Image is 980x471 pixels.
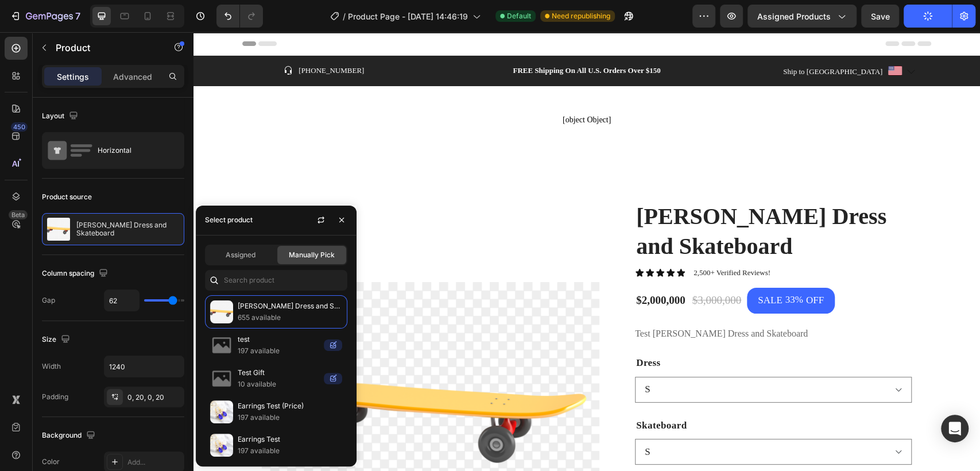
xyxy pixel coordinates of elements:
[747,5,857,28] button: Assigned Products
[42,361,61,372] div: Width
[611,258,632,279] div: OFF
[343,10,346,22] span: /
[127,457,181,468] div: Add...
[42,428,98,443] div: Background
[590,34,689,45] p: Ship to [GEOGRAPHIC_DATA]
[348,10,468,22] span: Product Page - [DATE] 14:46:19
[552,11,610,21] span: Need republishing
[757,10,831,22] span: Assigned Products
[75,9,80,23] p: 7
[238,312,342,323] p: 655 available
[861,5,899,28] button: Save
[441,296,614,306] p: Test [PERSON_NAME] Dress and Skateboard
[941,415,969,442] div: Open Intercom Messenger
[272,33,515,44] p: FREE Shipping On All U.S. Orders Over $150
[210,434,233,457] img: collections
[113,71,152,83] p: Advanced
[500,236,577,246] p: 2,500+ Verified Reviews!
[238,434,342,445] p: Earrings Test
[210,334,233,357] img: no-image
[289,250,335,260] span: Manually Pick
[238,445,342,457] p: 197 available
[591,258,611,278] div: 33%
[42,192,92,202] div: Product source
[9,210,28,219] div: Beta
[104,290,139,311] input: Auto
[76,221,179,237] p: [PERSON_NAME] Dress and Skateboard
[871,11,890,21] span: Save
[57,71,89,83] p: Settings
[216,5,263,28] div: Undo/Redo
[210,300,233,323] img: collections
[441,384,494,402] legend: Skateboard
[238,412,342,423] p: 197 available
[42,266,110,281] div: Column spacing
[507,11,531,21] span: Default
[238,400,342,412] p: Earrings Test (Price)
[98,137,168,164] div: Horizontal
[238,334,319,345] p: test
[42,392,68,402] div: Padding
[42,332,72,348] div: Size
[695,34,708,43] img: Alt Image
[42,457,60,467] div: Color
[11,122,28,132] div: 450
[193,32,980,471] iframe: Design area
[5,5,86,28] button: 7
[441,260,493,277] div: $2,000,000
[441,322,468,339] legend: Dress
[238,379,319,390] p: 10 available
[226,250,255,260] span: Assigned
[42,109,80,124] div: Layout
[441,168,718,230] h1: [PERSON_NAME] Dress and Skateboard
[238,367,319,379] p: Test Gift
[104,356,184,377] input: Auto
[127,392,181,403] div: 0, 20, 0, 20
[238,345,319,357] p: 197 available
[563,258,591,279] div: SALE
[56,41,153,55] p: Product
[42,295,55,306] div: Gap
[238,300,342,312] p: [PERSON_NAME] Dress and Skateboard
[205,270,347,291] input: Search in Settings & Advanced
[210,400,233,423] img: collections
[210,367,233,390] img: no-image
[498,260,549,277] div: $3,000,000
[205,215,253,225] div: Select product
[47,218,70,241] img: product feature img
